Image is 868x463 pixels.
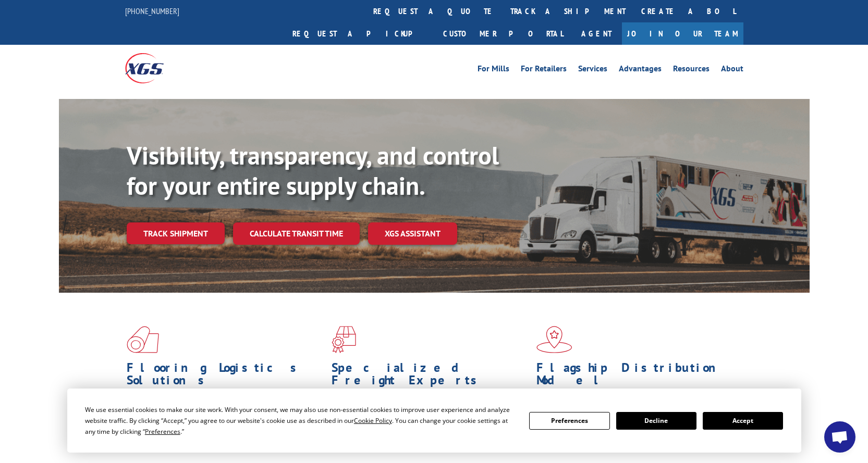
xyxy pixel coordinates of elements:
[127,326,159,353] img: xgs-icon-total-supply-chain-intelligence-red
[67,389,801,453] div: Cookie Consent Prompt
[622,22,743,45] a: Join Our Team
[529,412,609,430] button: Preferences
[721,65,743,76] a: About
[368,222,457,245] a: XGS ASSISTANT
[824,421,855,453] a: Open chat
[127,222,225,244] a: Track shipment
[571,22,622,45] a: Agent
[673,65,710,76] a: Resources
[536,361,733,392] h1: Flagship Distribution Model
[127,361,324,392] h1: Flooring Logistics Solutions
[578,65,607,76] a: Services
[85,404,517,437] div: We use essential cookies to make our site work. With your consent, we may also use non-essential ...
[285,22,435,45] a: Request a pickup
[354,416,392,425] span: Cookie Policy
[521,65,567,76] a: For Retailers
[145,427,180,436] span: Preferences
[332,326,356,353] img: xgs-icon-focused-on-flooring-red
[125,6,179,16] a: [PHONE_NUMBER]
[616,412,696,430] button: Decline
[127,139,499,202] b: Visibility, transparency, and control for your entire supply chain.
[703,412,783,430] button: Accept
[332,361,529,392] h1: Specialized Freight Experts
[536,326,572,353] img: xgs-icon-flagship-distribution-model-red
[478,65,509,76] a: For Mills
[435,22,571,45] a: Customer Portal
[233,222,360,245] a: Calculate transit time
[619,65,662,76] a: Advantages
